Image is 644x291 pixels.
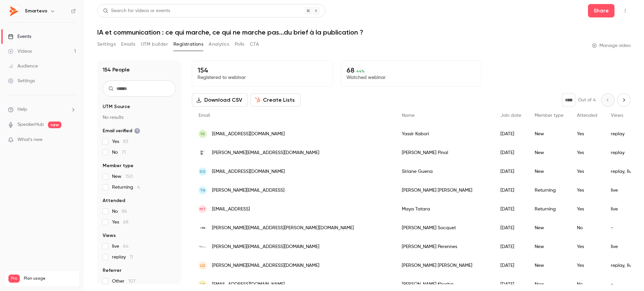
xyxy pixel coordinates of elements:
[103,232,116,239] span: Views
[212,206,250,213] span: [EMAIL_ADDRESS]
[494,237,528,256] div: [DATE]
[123,220,128,225] span: 68
[8,63,38,69] div: Audience
[8,6,19,16] img: Smartevo
[192,93,248,107] button: Download CSV
[8,275,20,283] span: Pro
[395,256,494,275] div: [PERSON_NAME] [PERSON_NAME]
[112,149,126,156] span: No
[356,69,365,74] span: 44 %
[604,143,641,162] div: replay
[97,39,116,50] button: Settings
[250,39,259,50] button: CTA
[200,262,205,269] span: LG
[494,162,528,181] div: [DATE]
[528,200,570,219] div: Returning
[570,219,604,237] div: No
[395,219,494,237] div: [PERSON_NAME] Socquet
[8,33,31,40] div: Events
[212,281,285,288] span: [EMAIL_ADDRESS][DOMAIN_NAME]
[112,173,133,180] span: New
[611,113,623,118] span: Views
[570,125,604,143] div: Yes
[395,162,494,181] div: Siriane Guena
[24,276,75,281] span: Plan usage
[123,244,128,249] span: 64
[212,262,319,269] span: [PERSON_NAME][EMAIL_ADDRESS][DOMAIN_NAME]
[251,93,301,107] button: Create Lists
[198,74,327,81] p: Registered to webinar
[199,224,207,232] img: arkopharma.com
[173,39,203,50] button: Registrations
[112,184,140,191] span: Returning
[199,113,210,118] span: Email
[494,219,528,237] div: [DATE]
[588,4,614,17] button: Share
[570,181,604,200] div: Yes
[577,113,597,118] span: Attended
[128,279,136,284] span: 107
[212,168,285,175] span: [EMAIL_ADDRESS][DOMAIN_NAME]
[212,225,354,232] span: [PERSON_NAME][EMAIL_ADDRESS][PERSON_NAME][DOMAIN_NAME]
[604,162,641,181] div: replay, live
[604,181,641,200] div: live
[235,39,245,50] button: Polls
[25,8,47,14] h6: Smartevo
[604,237,641,256] div: live
[198,66,327,74] p: 154
[604,200,641,219] div: live
[395,125,494,143] div: Yassir Kabori
[212,149,319,156] span: [PERSON_NAME][EMAIL_ADDRESS][DOMAIN_NAME]
[494,181,528,200] div: [DATE]
[141,39,168,50] button: UTM builder
[200,187,205,193] span: TN
[212,131,285,138] span: [EMAIL_ADDRESS][DOMAIN_NAME]
[130,255,133,259] span: 11
[200,206,206,212] span: MT
[112,208,127,215] span: No
[137,185,140,190] span: 4
[528,237,570,256] div: New
[395,143,494,162] div: [PERSON_NAME] Pinal
[8,48,32,55] div: Videos
[112,219,128,226] span: Yes
[346,66,476,74] p: 68
[103,162,133,169] span: Member type
[8,106,76,113] li: help-dropdown-opener
[494,143,528,162] div: [DATE]
[8,78,35,84] div: Settings
[570,143,604,162] div: Yes
[103,7,170,14] div: Search for videos or events
[402,113,415,118] span: Name
[209,39,229,50] button: Analytics
[494,256,528,275] div: [DATE]
[578,97,596,103] p: Out of 4
[570,162,604,181] div: Yes
[212,243,319,250] span: [PERSON_NAME][EMAIL_ADDRESS][DOMAIN_NAME]
[103,103,176,285] section: facet-groups
[592,42,631,49] a: Manage video
[199,149,207,157] img: balletsdemontecarlo.com
[528,125,570,143] div: New
[48,122,61,128] span: new
[103,66,130,74] h1: 154 People
[201,281,205,287] span: LK
[112,138,128,145] span: Yes
[103,267,121,274] span: Referrer
[528,219,570,237] div: New
[604,125,641,143] div: replay
[112,254,133,260] span: replay
[103,197,125,204] span: Attended
[17,136,43,143] span: What's new
[570,200,604,219] div: Yes
[125,174,133,179] span: 150
[528,181,570,200] div: Returning
[617,93,631,107] button: Next page
[395,237,494,256] div: [PERSON_NAME] Perennes
[395,200,494,219] div: Maya Tatara
[570,256,604,275] div: Yes
[123,139,128,144] span: 83
[103,128,140,134] span: Email verified
[212,187,284,194] span: [PERSON_NAME][EMAIL_ADDRESS]
[199,243,207,251] img: free.fr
